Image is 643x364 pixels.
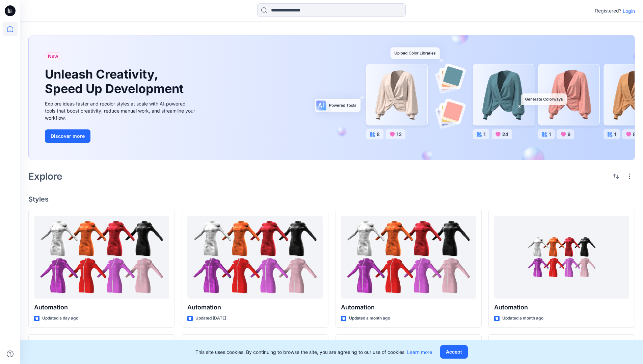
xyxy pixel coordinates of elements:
[623,7,635,14] p: Login
[502,315,543,322] p: Updated a month ago
[34,303,169,312] p: Automation
[187,216,322,299] a: Automation
[34,216,169,299] a: Automation
[341,303,476,312] p: Automation
[42,315,78,322] p: Updated a day ago
[341,216,476,299] a: Automation
[45,129,197,143] a: Discover more
[28,171,62,182] h2: Explore
[28,195,635,203] h4: Styles
[494,303,629,312] p: Automation
[595,7,621,15] p: Registered?
[440,345,468,359] button: Accept
[195,315,226,322] p: Updated [DATE]
[494,216,629,299] a: Automation
[45,100,197,121] div: Explore ideas faster and recolor styles at scale with AI-powered tools that boost creativity, red...
[195,348,432,356] p: This site uses cookies. By continuing to browse the site, you are agreeing to our use of cookies.
[407,349,432,355] a: Learn more
[45,129,90,143] button: Discover more
[187,303,322,312] p: Automation
[48,52,58,60] span: New
[349,315,390,322] p: Updated a month ago
[45,67,187,96] h1: Unleash Creativity, Speed Up Development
